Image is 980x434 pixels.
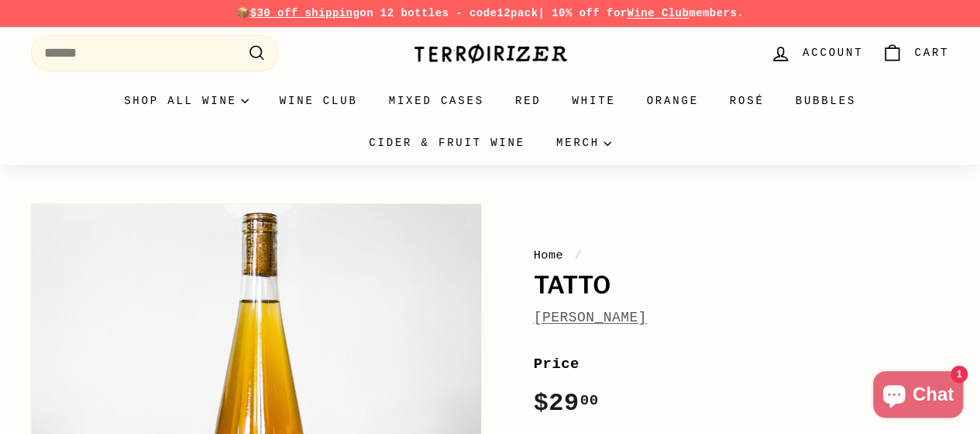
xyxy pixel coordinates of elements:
[868,371,968,422] inbox-online-store-chat: Shopify online store chat
[534,352,950,376] label: Price
[627,7,689,19] a: Wine Club
[353,122,541,164] a: Cider & Fruit Wine
[761,30,872,76] a: Account
[108,80,264,122] summary: Shop all wine
[534,246,950,265] nav: breadcrumbs
[534,389,599,418] span: $29
[571,248,586,262] span: /
[872,30,958,76] a: Cart
[534,310,647,325] a: [PERSON_NAME]
[914,44,949,61] span: Cart
[579,392,598,409] sup: 00
[264,80,373,122] a: Wine Club
[500,80,557,122] a: Red
[534,248,564,262] a: Home
[803,44,863,61] span: Account
[31,5,949,22] p: 📦 on 12 bottles - code | 10% off for members.
[714,80,780,122] a: Rosé
[534,273,950,299] h1: Tatto
[556,80,631,122] a: White
[779,80,871,122] a: Bubbles
[497,7,538,19] strong: 12pack
[250,7,360,19] span: $30 off shipping
[631,80,714,122] a: Orange
[541,122,627,164] summary: Merch
[373,80,500,122] a: Mixed Cases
